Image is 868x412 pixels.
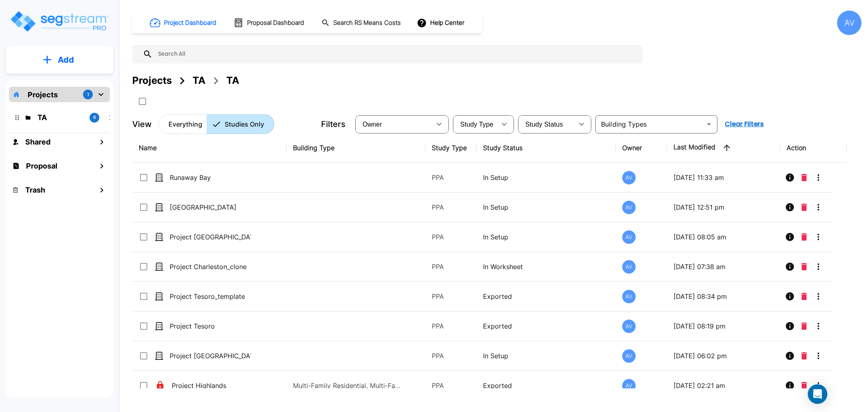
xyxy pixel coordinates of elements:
h1: Proposal Dashboard [247,18,304,28]
p: 1 [87,91,89,98]
button: Add [6,48,113,72]
div: Open Intercom Messenger [808,384,827,404]
th: Study Status [477,133,615,163]
h1: Proposal [26,160,57,171]
div: TA [226,73,239,88]
p: Project Charleston_clone [170,262,251,272]
input: Search All [153,45,638,64]
p: [DATE] 08:05 am [673,232,774,242]
p: Filters [321,118,345,130]
th: Building Type [286,133,425,163]
p: PPA [432,262,470,272]
button: More-Options [810,318,826,334]
h1: Shared [25,136,50,147]
p: [DATE] 07:38 am [673,262,774,272]
div: TA [192,73,206,88]
button: Info [782,169,798,186]
div: AV [622,230,636,244]
p: In Setup [483,202,609,212]
button: Info [782,229,798,245]
p: Everything [168,119,202,129]
div: AV [837,11,861,35]
button: More-Options [810,259,826,275]
p: PPA [432,351,470,361]
p: Project [GEOGRAPHIC_DATA] [170,351,251,361]
div: AV [622,379,636,392]
h1: Trash [25,184,45,195]
th: Owner [616,133,667,163]
p: PPA [432,202,470,212]
p: PPA [432,173,470,182]
p: In Setup [483,351,609,361]
p: [GEOGRAPHIC_DATA] [170,202,251,212]
button: More-Options [810,377,826,394]
div: Select [357,113,431,136]
input: Building Types [598,118,702,130]
button: Info [782,377,798,394]
button: More-Options [810,288,826,305]
span: Study Status [525,121,563,128]
button: Delete [798,377,810,394]
button: More-Options [810,348,826,364]
button: Clear Filters [722,116,767,132]
p: [DATE] 11:33 am [673,173,774,182]
p: PPA [432,321,470,331]
button: Delete [798,259,810,275]
p: Exported [483,321,609,331]
div: Platform [158,114,274,134]
button: Delete [798,169,810,186]
div: Projects [132,73,172,88]
span: Study Type [460,121,493,128]
button: Proposal Dashboard [230,14,308,31]
th: Study Type [425,133,477,163]
p: 6 [93,114,96,121]
p: PPA [432,381,470,390]
button: Open [703,118,715,130]
button: More-Options [810,199,826,215]
p: Project Tesoro [170,321,251,331]
div: AV [622,290,636,303]
p: Runaway Bay [170,173,251,182]
p: In Setup [483,173,609,182]
div: AV [622,171,636,184]
p: [DATE] 12:51 pm [673,202,774,212]
span: Owner [363,121,382,128]
p: Project Tesoro_template [170,291,251,301]
button: Everything [158,114,207,134]
p: In Setup [483,232,609,242]
button: SelectAll [134,93,151,110]
p: Project Highlands [172,381,253,390]
button: Help Center [415,15,468,31]
button: Search RS Means Costs [318,15,405,31]
p: [DATE] 02:21 am [673,381,774,390]
button: Info [782,318,798,334]
th: Action [780,133,847,163]
div: Select [455,113,496,136]
p: [DATE] 06:02 pm [673,351,774,361]
button: Delete [798,199,810,215]
div: AV [622,201,636,214]
div: AV [622,260,636,274]
button: Info [782,199,798,215]
button: Studies Only [207,114,274,134]
p: PPA [432,291,470,301]
p: Projects [28,89,58,100]
button: More-Options [810,229,826,245]
div: AV [622,320,636,333]
button: Delete [798,229,810,245]
p: Multi-Family Residential, Multi-Family Residential Site, Multi-Family Residential, Multi-Family R... [293,381,403,390]
p: PPA [432,232,470,242]
p: [DATE] 08:19 pm [673,321,774,331]
th: Name [132,133,286,163]
p: TA [37,112,83,123]
h1: Project Dashboard [164,18,216,28]
button: More-Options [810,169,826,186]
p: View [132,118,152,130]
button: Project Dashboard [146,14,221,32]
p: Project [GEOGRAPHIC_DATA] [170,232,251,242]
p: [DATE] 08:34 pm [673,291,774,301]
button: Info [782,348,798,364]
h1: Search RS Means Costs [333,18,401,28]
button: Info [782,288,798,305]
div: Select [520,113,573,136]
